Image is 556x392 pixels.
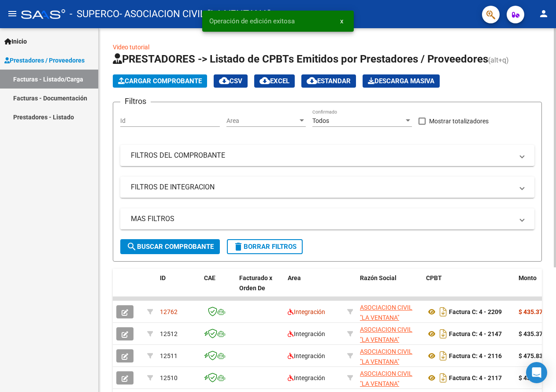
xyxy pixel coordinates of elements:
[360,304,412,321] span: ASOCIACION CIVIL "LA VENTANA"
[312,117,329,124] span: Todos
[131,214,513,224] mat-panel-title: MAS FILTROS
[160,308,178,315] span: 12762
[423,269,515,307] datatable-header-cell: CPBT
[519,308,555,315] strong: $ 435.376,56
[131,182,513,192] mat-panel-title: FILTROS DE INTEGRACION
[356,269,423,307] datatable-header-cell: Razón Social
[160,330,178,337] span: 12512
[156,269,200,307] datatable-header-cell: ID
[363,74,440,88] app-download-masive: Descarga masiva de comprobantes (adjuntos)
[307,77,351,85] span: Estandar
[288,352,325,359] span: Integración
[437,305,449,319] i: Descargar documento
[236,269,284,307] datatable-header-cell: Facturado x Orden De
[360,303,419,321] div: 33708036299
[4,37,27,46] span: Inicio
[131,151,513,160] mat-panel-title: FILTROS DEL COMPROBANTE
[368,77,434,85] span: Descarga Masiva
[120,208,534,229] mat-expansion-panel-header: MAS FILTROS
[214,74,248,88] button: CSV
[288,374,325,381] span: Integración
[120,239,220,254] button: Buscar Comprobante
[70,4,119,24] span: - SUPERCO
[333,13,350,29] button: x
[126,243,214,251] span: Buscar Comprobante
[113,53,488,65] span: PRESTADORES -> Listado de CPBTs Emitidos por Prestadores / Proveedores
[259,75,270,86] mat-icon: cloud_download
[519,374,555,381] strong: $ 435.376,56
[301,74,356,88] button: Estandar
[526,362,547,383] div: Open Intercom Messenger
[449,330,502,337] strong: Factura C: 4 - 2147
[4,55,85,65] span: Prestadores / Proveedores
[426,274,442,281] span: CPBT
[113,74,207,88] button: Cargar Comprobante
[288,308,325,315] span: Integración
[209,17,295,26] span: Operación de edición exitosa
[363,74,440,88] button: Descarga Masiva
[120,95,151,107] h3: Filtros
[259,77,289,85] span: EXCEL
[227,239,303,254] button: Borrar Filtros
[126,241,137,252] mat-icon: search
[360,326,412,343] span: ASOCIACION CIVIL "LA VENTANA"
[288,330,325,337] span: Integración
[429,116,489,126] span: Mostrar totalizadores
[254,74,295,88] button: EXCEL
[519,352,555,359] strong: $ 475.830,36
[219,77,242,85] span: CSV
[7,8,18,19] mat-icon: menu
[118,77,202,85] span: Cargar Comprobante
[538,8,549,19] mat-icon: person
[204,274,215,281] span: CAE
[284,269,344,307] datatable-header-cell: Area
[233,243,297,251] span: Borrar Filtros
[437,349,449,363] i: Descargar documento
[160,374,178,381] span: 12510
[360,274,397,281] span: Razón Social
[437,371,449,385] i: Descargar documento
[239,274,272,292] span: Facturado x Orden De
[219,75,230,86] mat-icon: cloud_download
[288,274,301,281] span: Area
[360,325,419,343] div: 33708036299
[488,56,509,64] span: (alt+q)
[449,308,502,315] strong: Factura C: 4 - 2209
[360,348,412,365] span: ASOCIACION CIVIL "LA VENTANA"
[119,4,271,24] span: - ASOCIACION CIVIL "LA VENTANA"
[200,269,236,307] datatable-header-cell: CAE
[449,352,502,359] strong: Factura C: 4 - 2116
[233,241,244,252] mat-icon: delete
[340,17,343,25] span: x
[437,327,449,341] i: Descargar documento
[360,369,419,387] div: 33708036299
[519,330,555,337] strong: $ 435.376,56
[113,44,149,51] a: Video tutorial
[449,374,502,381] strong: Factura C: 4 - 2117
[360,347,419,365] div: 33708036299
[120,177,534,198] mat-expansion-panel-header: FILTROS DE INTEGRACION
[307,75,317,86] mat-icon: cloud_download
[226,117,298,125] span: Area
[360,370,412,387] span: ASOCIACION CIVIL "LA VENTANA"
[120,145,534,166] mat-expansion-panel-header: FILTROS DEL COMPROBANTE
[519,274,537,281] span: Monto
[160,352,178,359] span: 12511
[160,274,166,281] span: ID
